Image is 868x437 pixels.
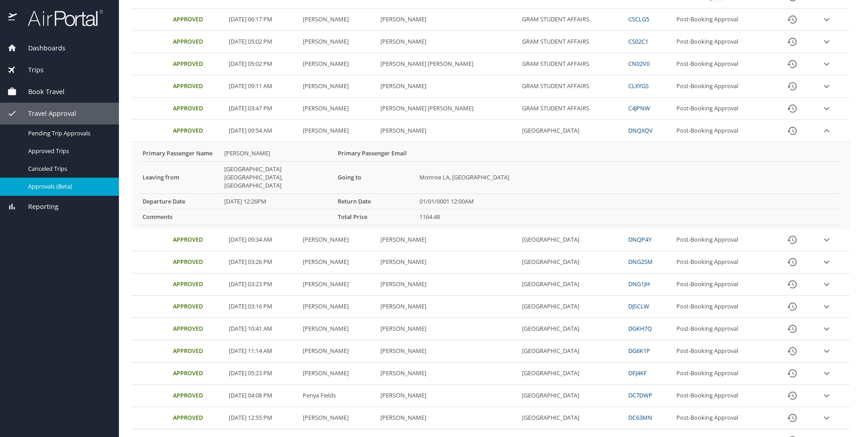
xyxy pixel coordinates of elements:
[225,98,300,120] td: [DATE] 03:47 PM
[299,385,376,407] td: Penya Fields
[518,75,625,98] td: GRAM STUDENT AFFAIRS
[299,98,376,120] td: [PERSON_NAME]
[225,251,300,273] td: [DATE] 03:26 PM
[17,43,65,53] span: Dashboards
[673,229,772,251] td: Post-Booking Approval
[377,385,518,407] td: [PERSON_NAME]
[299,296,376,318] td: [PERSON_NAME]
[139,194,221,209] th: Departure Date
[781,251,803,273] button: History
[225,120,300,142] td: [DATE] 09:54 AM
[781,229,803,251] button: History
[334,194,416,209] th: Return Date
[628,413,652,422] a: DC63MN
[628,369,647,377] a: DFJ4KF
[673,53,772,75] td: Post-Booking Approval
[169,318,225,340] td: Approved
[518,229,625,251] td: [GEOGRAPHIC_DATA]
[820,411,833,425] button: expand row
[225,296,300,318] td: [DATE] 03:16 PM
[416,209,839,225] td: 1164.48
[377,318,518,340] td: [PERSON_NAME]
[225,407,300,429] td: [DATE] 12:55 PM
[628,258,653,266] a: DNG2SM
[225,9,300,31] td: [DATE] 06:17 PM
[169,120,225,142] td: Approved
[820,79,833,93] button: expand row
[377,9,518,31] td: [PERSON_NAME]
[377,31,518,53] td: [PERSON_NAME]
[169,75,225,98] td: Approved
[28,182,108,191] span: Approvals (Beta)
[518,98,625,120] td: GRAM STUDENT AFFAIRS
[820,13,833,26] button: expand row
[377,296,518,318] td: [PERSON_NAME]
[221,146,334,161] td: [PERSON_NAME]
[225,318,300,340] td: [DATE] 10:41 AM
[781,318,803,340] button: History
[377,363,518,385] td: [PERSON_NAME]
[781,9,803,30] button: History
[820,255,833,269] button: expand row
[628,324,652,333] a: DGKH7Q
[17,202,59,212] span: Reporting
[518,53,625,75] td: GRAM STUDENT AFFAIRS
[518,31,625,53] td: GRAM STUDENT AFFAIRS
[225,273,300,296] td: [DATE] 03:23 PM
[299,318,376,340] td: [PERSON_NAME]
[820,233,833,247] button: expand row
[18,9,103,27] img: airportal-logo.png
[673,120,772,142] td: Post-Booking Approval
[628,15,649,23] a: CSCLG5
[299,31,376,53] td: [PERSON_NAME]
[169,340,225,363] td: Approved
[820,389,833,402] button: expand row
[225,363,300,385] td: [DATE] 05:23 PM
[628,60,650,68] a: CN02V0
[820,278,833,291] button: expand row
[169,9,225,31] td: Approved
[169,407,225,429] td: Approved
[518,385,625,407] td: [GEOGRAPHIC_DATA]
[169,385,225,407] td: Approved
[225,53,300,75] td: [DATE] 05:02 PM
[781,385,803,407] button: History
[518,340,625,363] td: [GEOGRAPHIC_DATA]
[17,87,64,97] span: Book Travel
[628,126,653,134] a: DNQXQV
[17,65,44,75] span: Trips
[628,302,649,310] a: DJSCLW
[518,251,625,273] td: [GEOGRAPHIC_DATA]
[139,161,221,194] th: Leaving from
[628,391,652,399] a: DC7DWP
[299,340,376,363] td: [PERSON_NAME]
[673,296,772,318] td: Post-Booking Approval
[299,229,376,251] td: [PERSON_NAME]
[820,322,833,336] button: expand row
[225,31,300,53] td: [DATE] 05:02 PM
[299,407,376,429] td: [PERSON_NAME]
[781,98,803,119] button: History
[377,98,518,120] td: [PERSON_NAME] [PERSON_NAME]
[28,164,108,173] span: Canceled Trips
[673,75,772,98] td: Post-Booking Approval
[628,104,650,112] a: C4JPNW
[169,273,225,296] td: Approved
[673,385,772,407] td: Post-Booking Approval
[377,273,518,296] td: [PERSON_NAME]
[377,53,518,75] td: [PERSON_NAME] [PERSON_NAME]
[518,363,625,385] td: [GEOGRAPHIC_DATA]
[820,344,833,358] button: expand row
[377,75,518,98] td: [PERSON_NAME]
[299,273,376,296] td: [PERSON_NAME]
[673,9,772,31] td: Post-Booking Approval
[139,209,221,225] th: Comments
[673,31,772,53] td: Post-Booking Approval
[820,57,833,71] button: expand row
[628,37,648,45] a: CS02C1
[299,363,376,385] td: [PERSON_NAME]
[299,120,376,142] td: [PERSON_NAME]
[377,407,518,429] td: [PERSON_NAME]
[139,146,221,161] th: Primary Passenger Name
[628,347,650,355] a: DG6K1P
